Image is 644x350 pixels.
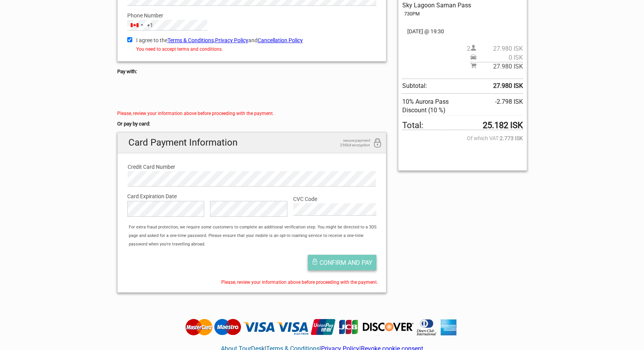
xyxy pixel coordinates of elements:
span: 0 ISK [477,53,523,62]
span: 10% Aurora Pass Discount (10 %) [402,98,475,115]
span: 2 person(s) [467,45,523,53]
div: Please, review your information above before proceeding with the payment. [117,109,387,118]
div: +1 [147,21,153,29]
strong: 2.773 ISK [500,134,523,142]
span: Sky Lagoon Saman Pass [402,2,471,9]
span: Subtotal [470,62,523,71]
a: Terms & Conditions [167,37,214,43]
h5: Pay with: [117,67,387,76]
div: You need to accept terms and conditions. [127,45,377,53]
span: 27.980 ISK [477,45,523,53]
a: Cancellation Policy [258,37,303,43]
span: [DATE] @ 19:30 [402,27,523,36]
div: 730PM [404,10,523,18]
label: I agree to the , and [127,36,377,45]
label: Card Expiration Date [127,192,377,201]
i: 256bit encryption [373,138,382,149]
strong: 25.182 ISK [483,121,523,130]
div: For extra fraud protection, we require some customers to complete an additional verification step... [125,223,386,249]
span: secure payment 256bit encryption [331,138,370,148]
h2: Card Payment Information [118,132,386,153]
strong: 27.980 ISK [493,82,523,90]
button: Open LiveChat chat widget [89,12,98,21]
h5: Or pay by card: [117,120,387,128]
label: CVC Code [293,195,376,203]
span: 27.980 ISK [477,62,523,71]
span: Confirm and pay [319,259,372,266]
label: Phone Number [127,11,377,20]
span: Total to be paid [402,121,523,130]
button: Selected country [128,20,153,30]
button: Confirm and pay [308,255,376,270]
span: Of which VAT: [402,134,523,142]
span: -2.798 ISK [495,98,523,115]
span: Subtotal [402,79,523,93]
a: Privacy Policy [215,37,248,43]
img: Tourdesk accepts [183,318,461,336]
label: Credit Card Number [128,163,376,171]
span: Pickup price [470,53,523,62]
p: We're away right now. Please check back later! [11,14,87,20]
div: Please, review your information above before proceeding with the payment. [121,278,383,287]
iframe: Secure payment button frame [117,86,187,101]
